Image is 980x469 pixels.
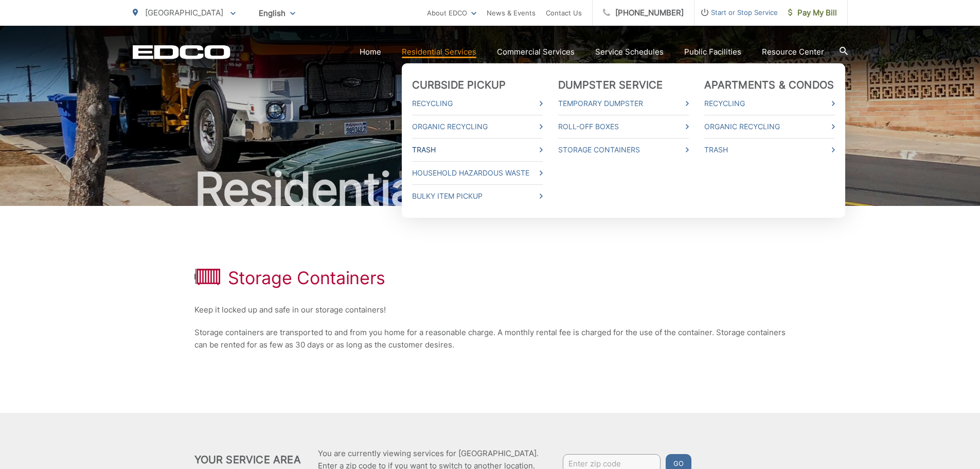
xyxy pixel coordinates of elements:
[402,46,476,58] a: Residential Services
[412,97,543,110] a: Recycling
[704,120,835,133] a: Organic Recycling
[228,268,386,288] h1: Storage Containers
[360,46,381,58] a: Home
[412,144,543,156] a: Trash
[704,97,835,110] a: Recycling
[558,120,689,133] a: Roll-Off Boxes
[595,46,664,58] a: Service Schedules
[704,79,834,91] a: Apartments & Condos
[412,79,506,91] a: Curbside Pickup
[145,8,223,18] span: [GEOGRAPHIC_DATA]
[412,167,543,179] a: Household Hazardous Waste
[194,326,786,351] p: Storage containers are transported to and from you home for a reasonable charge. A monthly rental...
[704,144,835,156] a: Trash
[497,46,575,58] a: Commercial Services
[251,4,303,22] span: English
[487,7,536,19] a: News & Events
[412,190,543,202] a: Bulky Item Pickup
[762,46,824,58] a: Resource Center
[558,144,689,156] a: Storage Containers
[133,45,230,59] a: EDCD logo. Return to the homepage.
[788,7,837,19] span: Pay My Bill
[558,97,689,110] a: Temporary Dumpster
[133,164,848,215] h2: Residential Services
[194,304,786,316] p: Keep it locked up and safe in our storage containers!
[194,454,301,466] h2: Your Service Area
[558,79,663,91] a: Dumpster Service
[427,7,476,19] a: About EDCO
[412,120,543,133] a: Organic Recycling
[546,7,582,19] a: Contact Us
[684,46,741,58] a: Public Facilities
